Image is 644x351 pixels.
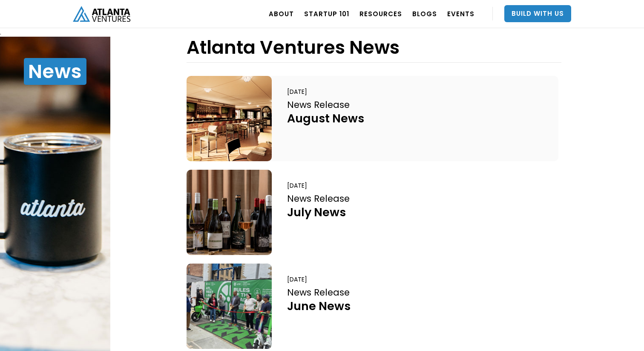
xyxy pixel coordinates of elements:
a: [DATE]News ReleaseAugust News [187,76,558,161]
h1: Atlanta Ventures News [187,37,400,58]
a: ABOUT [269,2,294,26]
a: RESOURCES [359,2,402,26]
a: [DATE]News ReleaseJune News [187,264,558,349]
div: [DATE] [287,181,307,190]
a: Build With Us [504,5,571,22]
h1: News [24,58,86,85]
div: News Release [287,99,364,110]
a: [DATE]News ReleaseJuly News [187,170,558,255]
a: Startup 101 [304,2,349,26]
div: [DATE] [287,87,307,96]
div: [DATE] [287,275,307,284]
a: EVENTS [447,2,474,26]
div: July News [287,205,350,220]
a: BLOGS [412,2,437,26]
div: News Release [287,287,351,298]
div: August News [287,111,364,126]
div: News Release [287,193,350,204]
div: June News [287,299,351,313]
